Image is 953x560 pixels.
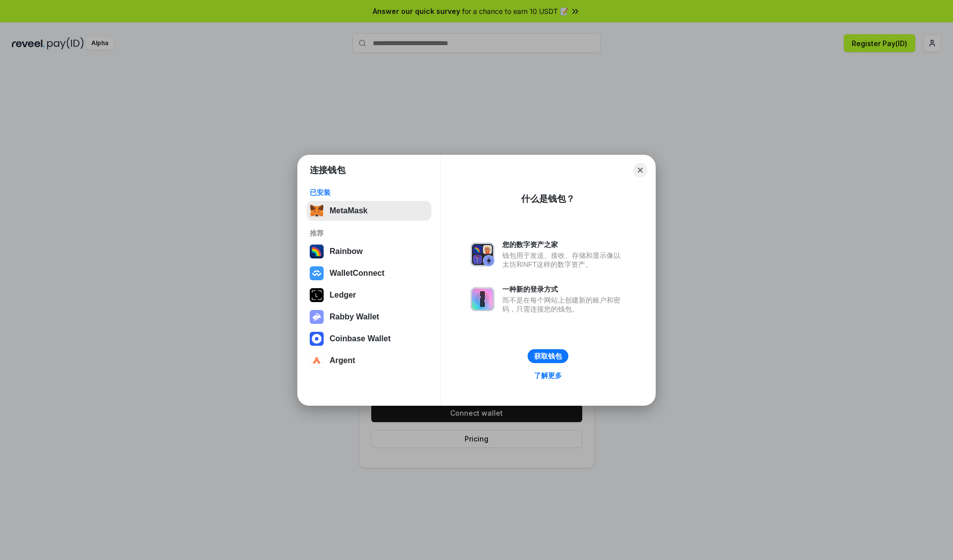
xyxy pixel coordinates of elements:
[471,287,494,311] img: svg+xml,%3Csvg%20xmlns%3D%22http%3A%2F%2Fwww.w3.org%2F2000%2Fsvg%22%20fill%3D%22none%22%20viewBox...
[502,240,625,249] div: 您的数字资产之家
[307,263,431,283] button: WalletConnect
[330,312,379,321] div: Rabby Wallet
[310,332,324,346] img: svg+xml,%3Csvg%20width%3D%2228%22%20height%3D%2228%22%20viewBox%3D%220%200%2028%2028%22%20fill%3D...
[307,201,431,221] button: MetaMask
[307,285,431,305] button: Ledger
[310,310,324,324] img: svg+xml,%3Csvg%20xmlns%3D%22http%3A%2F%2Fwww.w3.org%2F2000%2Fsvg%22%20fill%3D%22none%22%20viewBox...
[330,291,356,300] div: Ledger
[330,356,355,365] div: Argent
[310,188,428,197] div: 已安装
[307,307,431,327] button: Rabby Wallet
[307,351,431,371] button: Argent
[528,349,568,363] button: 获取钱包
[310,245,324,258] img: svg+xml,%3Csvg%20width%3D%22120%22%20height%3D%22120%22%20viewBox%3D%220%200%20120%20120%22%20fil...
[502,296,625,313] div: 而不是在每个网站上创建新的账户和密码，只需连接您的钱包。
[330,269,385,278] div: WalletConnect
[310,164,345,176] h1: 连接钱包
[471,243,494,266] img: svg+xml,%3Csvg%20xmlns%3D%22http%3A%2F%2Fwww.w3.org%2F2000%2Fsvg%22%20fill%3D%22none%22%20viewBox...
[330,334,391,343] div: Coinbase Wallet
[528,369,568,382] a: 了解更多
[502,285,625,294] div: 一种新的登录方式
[310,354,324,368] img: svg+xml,%3Csvg%20width%3D%2228%22%20height%3D%2228%22%20viewBox%3D%220%200%2028%2028%22%20fill%3D...
[330,247,363,256] div: Rainbow
[310,204,324,218] img: svg+xml,%3Csvg%20fill%3D%22none%22%20height%3D%2233%22%20viewBox%3D%220%200%2035%2033%22%20width%...
[633,163,647,177] button: Close
[307,242,431,261] button: Rainbow
[502,251,625,269] div: 钱包用于发送、接收、存储和显示像以太坊和NFT这样的数字资产。
[310,229,428,238] div: 推荐
[534,352,562,361] div: 获取钱包
[534,371,562,380] div: 了解更多
[307,329,431,349] button: Coinbase Wallet
[330,206,367,215] div: MetaMask
[310,288,324,302] img: svg+xml,%3Csvg%20xmlns%3D%22http%3A%2F%2Fwww.w3.org%2F2000%2Fsvg%22%20width%3D%2228%22%20height%3...
[521,193,575,205] div: 什么是钱包？
[310,266,324,280] img: svg+xml,%3Csvg%20width%3D%2228%22%20height%3D%2228%22%20viewBox%3D%220%200%2028%2028%22%20fill%3D...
